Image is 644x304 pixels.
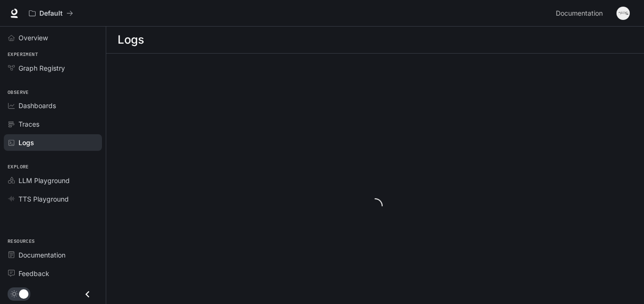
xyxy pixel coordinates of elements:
[365,195,385,215] span: loading
[18,33,48,43] span: Overview
[18,138,34,147] span: Logs
[18,268,49,278] span: Feedback
[4,247,102,263] a: Documentation
[4,134,102,151] a: Logs
[18,101,56,111] span: Dashboards
[4,116,102,132] a: Traces
[18,175,70,185] span: LLM Playground
[552,4,610,23] a: Documentation
[4,172,102,189] a: LLM Playground
[18,194,69,204] span: TTS Playground
[614,4,633,23] button: User avatar
[4,60,102,76] a: Graph Registry
[4,191,102,207] a: TTS Playground
[4,29,102,46] a: Overview
[77,285,98,304] button: Close drawer
[39,9,63,18] p: Default
[25,4,77,23] button: All workspaces
[19,288,28,299] span: Dark mode toggle
[4,265,102,282] a: Feedback
[4,97,102,114] a: Dashboards
[616,7,630,20] img: User avatar
[556,8,603,19] span: Documentation
[18,250,65,260] span: Documentation
[18,119,39,129] span: Traces
[18,63,65,73] span: Graph Registry
[118,30,144,49] h1: Logs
